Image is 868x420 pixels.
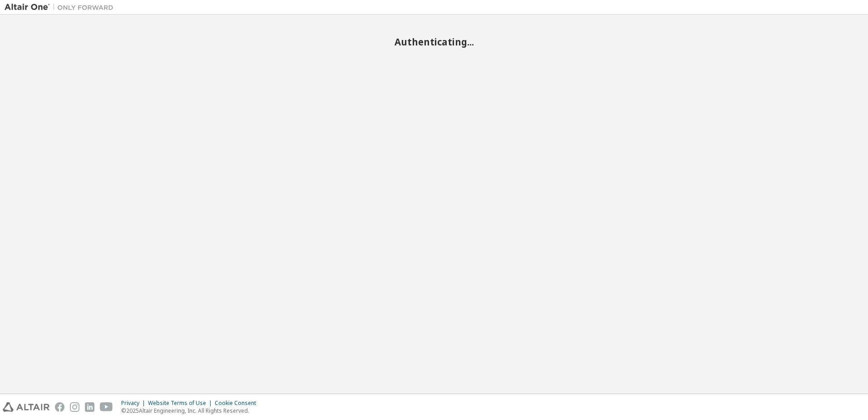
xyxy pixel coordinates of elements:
[121,407,261,415] p: © 2025 Altair Engineering, Inc. All Rights Reserved.
[70,402,79,412] img: instagram.svg
[3,402,49,412] img: altair_logo.svg
[100,402,113,412] img: youtube.svg
[85,402,94,412] img: linkedin.svg
[5,36,863,48] h2: Authenticating...
[121,400,148,407] div: Privacy
[55,402,64,412] img: facebook.svg
[148,400,215,407] div: Website Terms of Use
[215,400,261,407] div: Cookie Consent
[5,3,118,12] img: Altair One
